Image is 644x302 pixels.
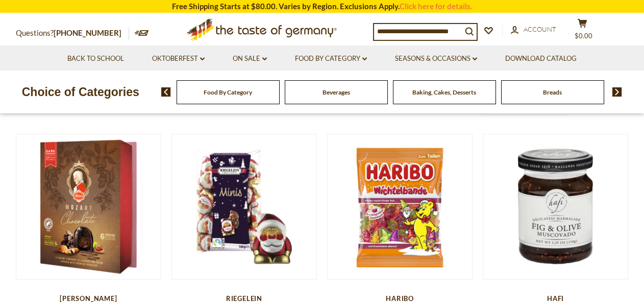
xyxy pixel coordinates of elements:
button: $0.00 [567,18,598,44]
a: Oktoberfest [152,53,205,64]
a: Account [511,24,556,35]
a: Food By Category [295,53,367,64]
a: Download Catalog [505,53,577,64]
p: Questions? [16,27,129,40]
img: previous arrow [161,87,171,97]
a: Beverages [323,88,350,96]
a: Seasons & Occasions [395,53,477,64]
a: [PHONE_NUMBER] [54,28,121,37]
img: Haribo Wichtelbande Gummy Candies, 200g [328,134,472,279]
span: Account [524,25,556,33]
img: Riegelein Mini Solid Milk Chocolate Santas in box, 3.5 0z [172,134,316,279]
a: Click here for details. [400,2,472,11]
img: Reber Dark Chocolate Filled Mozart Kugel Box 12 pc. 8.5 oz. [16,134,161,279]
img: next arrow [612,87,622,97]
a: Food By Category [204,88,252,96]
img: Hafi Fig & Olive Muscovado Marmalade Jar, 5.29 oz [483,134,628,279]
a: Baking, Cakes, Desserts [412,88,476,96]
span: $0.00 [575,32,592,40]
a: Breads [543,88,562,96]
a: Back to School [67,53,124,64]
a: On Sale [233,53,267,64]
